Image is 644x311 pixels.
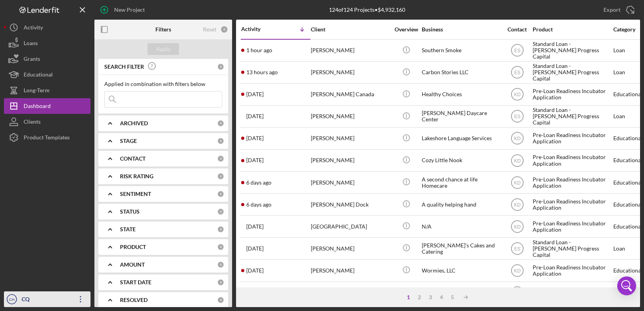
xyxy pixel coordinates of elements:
[311,260,389,281] div: [PERSON_NAME]
[514,180,520,185] text: KD
[114,2,145,18] div: New Project
[246,113,264,119] time: 2025-08-17 00:45
[246,245,264,252] time: 2025-08-13 18:24
[4,291,90,307] button: CHCQ [PERSON_NAME]
[422,106,500,127] div: [PERSON_NAME] Daycare Center
[4,98,90,114] button: Dashboard
[120,244,146,250] b: PRODUCT
[4,130,90,145] button: Product Templates
[217,120,224,127] div: 0
[422,84,500,105] div: Healthy Choices
[120,297,148,303] b: RESOLVED
[24,130,70,147] div: Product Templates
[246,267,264,274] time: 2025-08-13 15:34
[246,157,264,163] time: 2025-08-15 20:44
[104,64,144,70] b: SEARCH FILTER
[246,223,264,230] time: 2025-08-14 00:34
[24,67,53,84] div: Educational
[533,216,611,237] div: Pre-Loan Readiness Incubator Application
[311,282,389,303] div: [PERSON_NAME]
[422,194,500,215] div: A quality helping hand
[514,92,520,97] text: KD
[414,294,425,300] div: 2
[447,294,458,300] div: 5
[533,260,611,281] div: Pre-Loan Readiness Incubator Application
[94,2,153,18] button: New Project
[217,190,224,198] div: 0
[311,128,389,149] div: [PERSON_NAME]
[533,26,611,33] div: Product
[217,226,224,233] div: 0
[4,82,90,98] button: Long-Term
[533,62,611,83] div: Standard Loan - [PERSON_NAME] Progress Capital
[603,2,620,18] div: Export
[217,137,224,145] div: 0
[514,158,520,163] text: KD
[514,70,520,75] text: ES
[311,194,389,215] div: [PERSON_NAME] Dock
[422,26,500,33] div: Business
[241,26,276,32] div: Activity
[533,40,611,61] div: Standard Loan - [PERSON_NAME] Progress Capital
[533,172,611,193] div: Pre-Loan Readiness Incubator Application
[120,209,140,215] b: STATUS
[514,114,520,119] text: ES
[217,63,224,70] div: 0
[422,238,500,259] div: [PERSON_NAME]'s Cakes and Catering
[311,238,389,259] div: [PERSON_NAME]
[104,81,222,87] div: Applied in combination with filters below
[120,120,148,126] b: ARCHIVED
[422,150,500,171] div: Cozy Little Nook
[156,43,171,55] div: Apply
[311,26,389,33] div: Client
[533,194,611,215] div: Pre-Loan Readiness Incubator Application
[120,155,146,162] b: CONTACT
[246,179,271,186] time: 2025-08-15 01:44
[311,62,389,83] div: [PERSON_NAME]
[4,35,90,51] button: Loans
[311,150,389,171] div: [PERSON_NAME]
[24,82,50,100] div: Long-Term
[203,26,216,33] div: Reset
[502,26,532,33] div: Contact
[4,51,90,67] button: Grants
[24,35,38,53] div: Loans
[9,297,15,302] text: CH
[329,7,405,13] div: 124 of 124 Projects • $4,932,160
[617,276,636,295] div: Open Intercom Messenger
[4,114,90,130] button: Clients
[514,136,520,141] text: KD
[403,294,414,300] div: 1
[533,150,611,171] div: Pre-Loan Readiness Incubator Application
[4,67,90,82] button: Educational
[120,191,151,197] b: SENTIMENT
[514,202,520,207] text: KD
[533,84,611,105] div: Pre-Loan Readiness Incubator Application
[514,224,520,229] text: KD
[436,294,447,300] div: 4
[422,260,500,281] div: Wormies, LLC
[533,238,611,259] div: Standard Loan - [PERSON_NAME] Progress Capital
[422,62,500,83] div: Carbon Stories LLC
[514,246,520,251] text: ES
[4,20,90,35] button: Activity
[24,51,40,69] div: Grants
[596,2,640,18] button: Export
[246,201,271,208] time: 2025-08-14 15:17
[24,114,41,132] div: Clients
[217,173,224,180] div: 0
[514,48,520,53] text: ES
[217,296,224,304] div: 0
[120,226,136,232] b: STATE
[220,26,228,33] div: 0
[514,268,520,274] text: KD
[120,138,137,144] b: STAGE
[217,261,224,268] div: 0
